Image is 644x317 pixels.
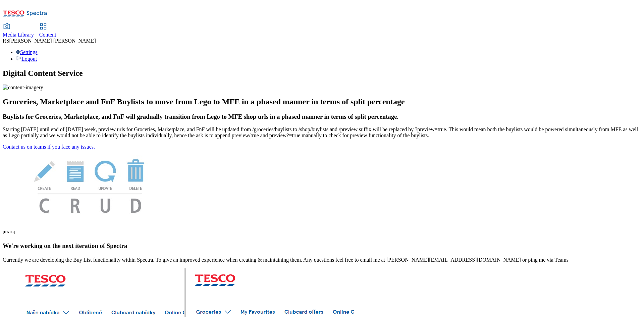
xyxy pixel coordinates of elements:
[3,24,34,38] a: Media Library
[3,113,641,120] h3: Buylists for Groceries, Marketplace, and FnF will gradually transition from Lego to MFE shop urls...
[3,144,95,150] a: Contact us on teams if you face any issues.
[3,230,641,234] h6: [DATE]
[3,69,641,78] h1: Digital Content Service
[16,56,37,62] a: Logout
[3,126,641,139] p: Starting [DATE] until end of [DATE] week, preview urls for Groceries, Marketplace, and FnF will b...
[3,150,177,220] img: News Image
[3,85,43,91] img: content-imagery
[39,32,56,38] span: Content
[3,97,641,106] h2: Groceries, Marketplace and FnF Buylists to move from Lego to MFE in a phased manner in terms of s...
[3,257,641,263] p: Currently we are developing the Buy List functionality within Spectra. To give an improved experi...
[3,242,641,250] h3: We're working on the next iteration of Spectra
[16,49,38,55] a: Settings
[9,38,96,44] span: [PERSON_NAME] [PERSON_NAME]
[39,24,56,38] a: Content
[3,32,34,38] span: Media Library
[3,38,9,44] span: RS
